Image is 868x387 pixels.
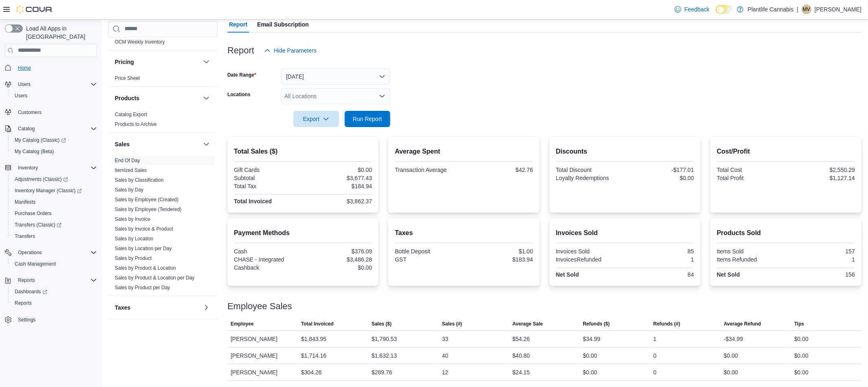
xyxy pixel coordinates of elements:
span: Settings [15,314,97,325]
span: Inventory [18,165,38,171]
div: $0.00 [305,264,372,271]
div: $2,550.29 [787,167,855,173]
div: $3,677.43 [305,175,372,181]
span: Purchase Orders [15,210,52,217]
a: Reports [11,298,35,308]
a: Cash Management [11,259,59,269]
button: Pricing [201,57,211,66]
h2: Average Spent [395,147,533,156]
h3: Employee Sales [227,301,292,311]
a: Sales by Product per Day [115,284,170,290]
div: $40.80 [512,351,530,361]
span: Catalog Export [115,111,147,117]
p: | [797,4,798,14]
div: $0.00 [583,367,597,377]
span: Sales by Employee (Created) [115,196,179,202]
button: Open list of options [379,93,385,99]
button: Reports [2,275,100,286]
span: My Catalog (Beta) [15,148,54,155]
h2: Cost/Profit [717,147,855,156]
div: $183.94 [466,256,533,263]
button: Transfers [8,231,100,242]
span: Home [18,65,31,71]
a: My Catalog (Beta) [11,147,57,156]
span: Users [15,92,27,99]
div: $184.94 [305,183,372,189]
span: Cash Management [11,259,97,269]
span: End Of Day [115,157,140,163]
a: Sales by Invoice & Product [115,226,173,231]
span: Inventory [15,163,97,173]
a: Itemized Sales [115,167,147,173]
input: Dark Mode [716,5,733,14]
h3: Products [115,94,140,102]
div: -$34.99 [724,334,743,344]
div: $304.26 [301,367,322,377]
span: Tips [794,321,804,327]
div: $1,632.13 [372,351,397,361]
a: Purchase Orders [11,209,55,218]
div: $0.00 [724,351,738,361]
span: Transfers [11,231,97,241]
span: Refunds ($) [583,321,610,327]
button: Purchase Orders [8,208,100,219]
span: Itemized Sales [115,167,147,173]
span: Average Refund [724,321,761,327]
div: CHASE - Integrated [234,256,302,263]
span: My Catalog (Classic) [15,137,66,143]
a: Users [11,91,31,101]
button: Reports [15,275,38,285]
a: Sales by Invoice [115,216,150,222]
span: Catalog [18,125,35,132]
button: Operations [15,248,45,257]
span: Transfers (Classic) [15,222,61,228]
button: [DATE] [281,68,390,85]
span: Reports [18,277,35,284]
span: Email Subscription [257,16,309,33]
div: 0 [654,367,657,377]
div: $0.00 [724,367,738,377]
div: $24.15 [512,367,530,377]
button: Settings [2,314,100,325]
span: Sales by Employee (Tendered) [115,206,181,212]
div: 156 [787,271,855,278]
a: Adjustments (Classic) [11,174,71,184]
button: Sales [115,140,200,148]
span: OCM Weekly Inventory [115,38,165,45]
a: Home [15,63,34,73]
div: Cash [234,248,302,255]
span: Reports [11,298,97,308]
div: $0.00 [627,175,694,181]
div: Products [108,109,218,132]
a: Sales by Day [115,187,144,192]
div: 157 [787,248,855,255]
div: [PERSON_NAME] [227,331,298,347]
div: Subtotal [234,175,302,181]
span: MV [803,4,810,14]
img: Cova [16,5,53,13]
button: Taxes [115,303,200,311]
h2: Total Sales ($) [234,147,372,156]
a: Dashboards [11,287,50,297]
h2: Payment Methods [234,228,372,238]
strong: Net Sold [556,271,579,278]
span: Customers [18,109,42,116]
button: Home [2,62,100,74]
div: Invoices Sold [556,248,623,255]
div: 84 [627,271,694,278]
a: Transfers (Classic) [11,220,65,230]
a: Feedback [671,1,713,18]
button: Users [8,90,100,101]
div: OCM [108,37,218,50]
div: $289.76 [372,367,392,377]
div: Total Tax [234,183,302,189]
a: Products to Archive [115,121,157,127]
div: Gift Cards [234,167,302,173]
div: $376.09 [305,248,372,255]
label: Date Range [227,72,256,78]
span: Export [298,111,334,127]
div: $0.00 [794,334,809,344]
div: $42.76 [466,167,533,173]
span: Feedback [684,5,709,13]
